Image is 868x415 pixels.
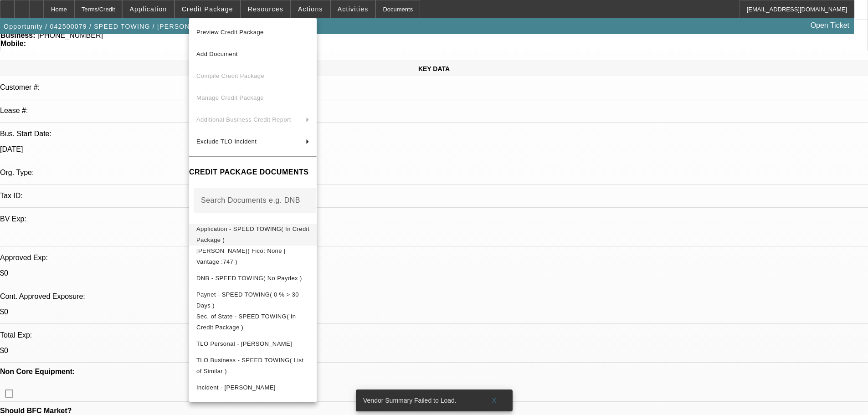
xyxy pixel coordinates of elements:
button: DNB - SPEED TOWING( No Paydex ) [189,267,317,289]
button: TLO Personal - Singh, Jaswinder [189,333,317,355]
span: TLO Business - SPEED TOWING( List of Similar ) [196,357,303,374]
button: Incident - Singh, Jaswinder [189,377,317,399]
span: Paynet - SPEED TOWING( 0 % > 30 Days ) [196,291,299,309]
span: Incident - [PERSON_NAME] [196,384,276,391]
span: Sec. of State - SPEED TOWING( In Credit Package ) [196,313,296,331]
span: Exclude TLO Incident [196,138,257,145]
button: Paynet - SPEED TOWING( 0 % > 30 Days ) [189,289,317,311]
span: TLO Personal - [PERSON_NAME] [196,340,292,347]
mat-label: Search Documents e.g. DNB [201,196,300,204]
span: Preview Credit Package [196,29,264,36]
button: Application - SPEED TOWING( In Credit Package ) [189,224,317,246]
button: Sec. of State - SPEED TOWING( In Credit Package ) [189,311,317,333]
span: Application - SPEED TOWING( In Credit Package ) [196,225,309,243]
button: TLO Business - SPEED TOWING( List of Similar ) [189,355,317,377]
span: [PERSON_NAME]( Fico: None | Vantage :747 ) [196,247,286,265]
button: Transunion - Singh, Jaswinder( Fico: None | Vantage :747 ) [189,246,317,267]
span: Add Document [196,51,238,57]
h4: CREDIT PACKAGE DOCUMENTS [189,167,317,178]
span: DNB - SPEED TOWING( No Paydex ) [196,275,302,282]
